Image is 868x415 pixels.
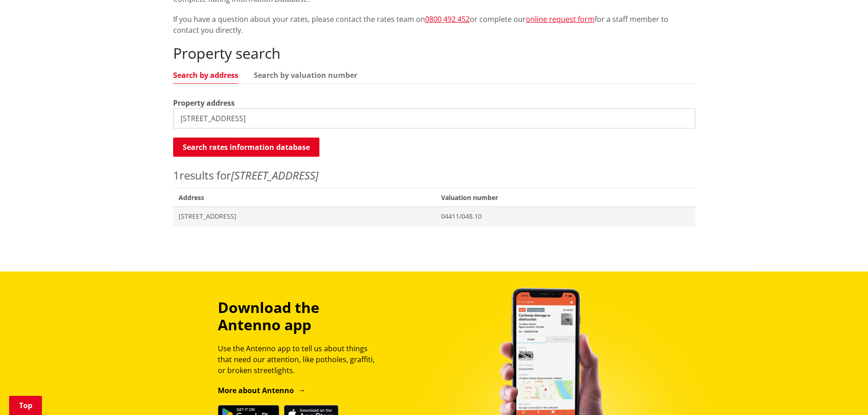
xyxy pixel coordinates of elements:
[441,212,689,221] span: 04411/048.10
[526,14,595,24] a: online request form
[218,385,306,395] a: More about Antenno
[179,212,431,221] span: [STREET_ADDRESS]
[173,72,238,79] a: Search by address
[254,72,357,79] a: Search by valuation number
[173,168,180,183] span: 1
[218,343,383,376] p: Use the Antenno app to tell us about things that need our attention, like potholes, graffiti, or ...
[9,396,42,415] a: Top
[173,207,695,225] a: [STREET_ADDRESS] 04411/048.10
[173,138,319,157] button: Search rates information database
[173,188,436,207] span: Address
[425,14,470,24] a: 0800 492 452
[231,168,318,183] em: [STREET_ADDRESS]
[173,108,695,128] input: e.g. Duke Street NGARUAWAHIA
[218,299,383,334] h3: Download the Antenno app
[173,14,695,36] p: If you have a question about your rates, please contact the rates team on or complete our for a s...
[173,45,695,62] h2: Property search
[173,97,235,108] label: Property address
[436,188,695,207] span: Valuation number
[826,377,859,410] iframe: Messenger Launcher
[173,167,695,184] p: results for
